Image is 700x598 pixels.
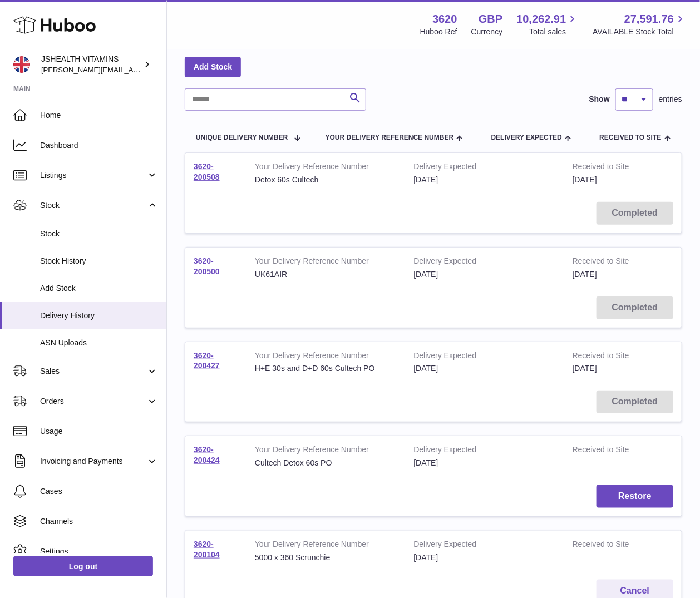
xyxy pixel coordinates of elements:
[40,426,158,437] span: Usage
[185,57,241,77] a: Add Stock
[573,256,645,269] strong: Received to Site
[255,363,397,374] div: H+E 30s and D+D 60s Cultech PO
[471,27,503,37] div: Currency
[194,540,220,559] a: 3620-200104
[413,175,555,185] div: [DATE]
[255,458,397,468] div: Cultech Detox 60s PO
[573,270,597,279] span: [DATE]
[40,338,158,348] span: ASN Uploads
[255,256,397,269] strong: Your Delivery Reference Number
[573,161,645,175] strong: Received to Site
[13,556,153,576] a: Log out
[40,229,158,239] span: Stock
[40,256,158,266] span: Stock History
[479,12,502,27] strong: GBP
[40,283,158,294] span: Add Stock
[573,350,645,364] strong: Received to Site
[413,256,555,269] strong: Delivery Expected
[573,444,645,458] strong: Received to Site
[40,486,158,497] span: Cases
[573,364,597,373] span: [DATE]
[597,485,673,508] button: Restore
[40,396,146,407] span: Orders
[41,65,223,74] span: [PERSON_NAME][EMAIL_ADDRESS][DOMAIN_NAME]
[40,200,146,211] span: Stock
[413,269,555,280] div: [DATE]
[516,12,579,37] a: 10,262.91 Total sales
[255,444,397,458] strong: Your Delivery Reference Number
[413,539,555,552] strong: Delivery Expected
[194,162,220,181] a: 3620-200508
[413,350,555,364] strong: Delivery Expected
[589,94,610,105] label: Show
[573,539,645,552] strong: Received to Site
[593,27,687,37] span: AVAILABLE Stock Total
[624,12,674,27] span: 27,591.76
[194,351,220,370] a: 3620-200427
[413,458,555,468] div: [DATE]
[255,161,397,175] strong: Your Delivery Reference Number
[40,140,158,151] span: Dashboard
[40,546,158,557] span: Settings
[196,134,288,141] span: Unique Delivery Number
[593,12,687,37] a: 27,591.76 AVAILABLE Stock Total
[573,175,597,184] span: [DATE]
[529,27,579,37] span: Total sales
[413,161,555,175] strong: Delivery Expected
[40,366,146,377] span: Sales
[40,110,158,121] span: Home
[40,516,158,527] span: Channels
[326,134,454,141] span: Your Delivery Reference Number
[413,552,555,563] div: [DATE]
[255,269,397,280] div: UK61AIR
[40,170,146,181] span: Listings
[516,12,566,27] span: 10,262.91
[194,256,220,276] a: 3620-200500
[255,350,397,364] strong: Your Delivery Reference Number
[491,134,562,141] span: Delivery Expected
[432,12,457,27] strong: 3620
[41,54,141,75] div: JSHEALTH VITAMINS
[255,539,397,552] strong: Your Delivery Reference Number
[600,134,662,141] span: Received to Site
[194,445,220,464] a: 3620-200424
[40,456,146,467] span: Invoicing and Payments
[413,363,555,374] div: [DATE]
[420,27,457,37] div: Huboo Ref
[413,444,555,458] strong: Delivery Expected
[13,56,30,73] img: francesca@jshealthvitamins.com
[255,175,397,185] div: Detox 60s Cultech
[659,94,682,105] span: entries
[255,552,397,563] div: 5000 x 360 Scrunchie
[40,310,158,321] span: Delivery History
